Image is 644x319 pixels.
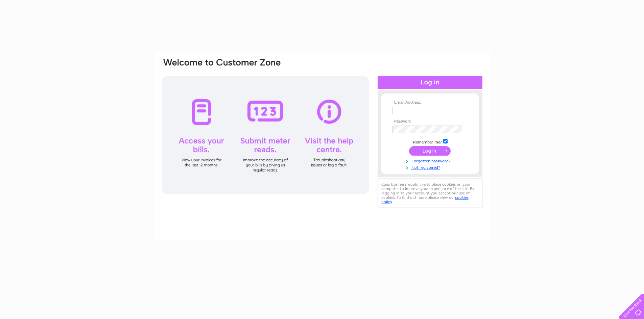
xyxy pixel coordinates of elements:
[391,100,469,105] th: Email Address:
[392,164,469,170] a: Not registered?
[381,195,469,204] a: cookies policy
[392,157,469,164] a: Forgotten password?
[391,138,469,145] td: Remember me?
[391,119,469,124] th: Password:
[378,179,482,208] div: Clear Business would like to place cookies on your computer to improve your experience of the sit...
[409,146,451,156] input: Submit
